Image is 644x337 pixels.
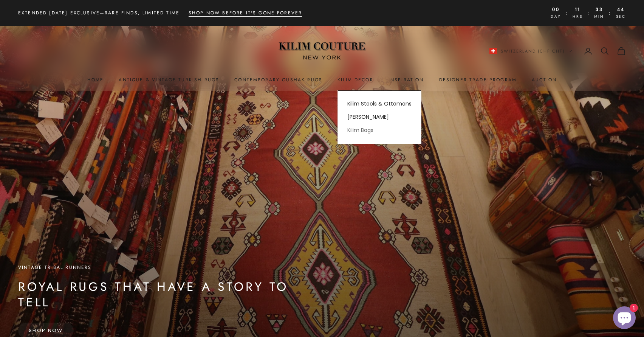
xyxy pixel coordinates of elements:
[18,264,313,271] p: Vintage Tribal Runners
[18,279,313,311] p: Royal Rugs That Have a Story to Tell
[119,76,219,84] a: Antique & Vintage Turkish Rugs
[87,76,104,84] a: Home
[18,9,180,17] p: Extended [DATE] Exclusive—Rare Finds, Limited Time
[389,76,424,84] a: Inspiration
[551,6,626,20] countdown-timer: This offer expires on September 7, 2025 at 11:59 pm
[18,76,626,84] nav: Primary navigation
[573,6,582,14] countdown-timer-flip: 00
[551,14,561,20] span: Day
[551,6,561,14] countdown-timer-flip: 00
[565,9,568,17] span: :
[338,110,421,124] a: [PERSON_NAME]
[337,76,373,84] summary: Kilim Decor
[532,76,557,84] a: Auction
[594,6,604,14] countdown-timer-flip: 00
[275,33,369,69] img: Logo of Kilim Couture New York
[489,48,497,54] img: Switzerland
[489,47,626,56] nav: Secondary navigation
[439,76,517,84] a: Designer Trade Program
[609,9,611,17] span: :
[189,9,302,17] a: Shop Now Before It's Gone Forever
[616,6,626,14] countdown-timer-flip: 00
[338,124,421,137] a: Kilim Bags
[616,14,626,20] span: Sec
[501,48,565,54] span: Switzerland (CHF CHF)
[573,14,582,20] span: Hrs
[489,48,572,54] button: Change country or currency
[234,76,322,84] a: Contemporary Oushak Rugs
[587,9,590,17] span: :
[338,97,421,110] a: Kilim Stools & Ottomans
[611,306,638,331] inbox-online-store-chat: Shopify online store chat
[594,14,604,20] span: Min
